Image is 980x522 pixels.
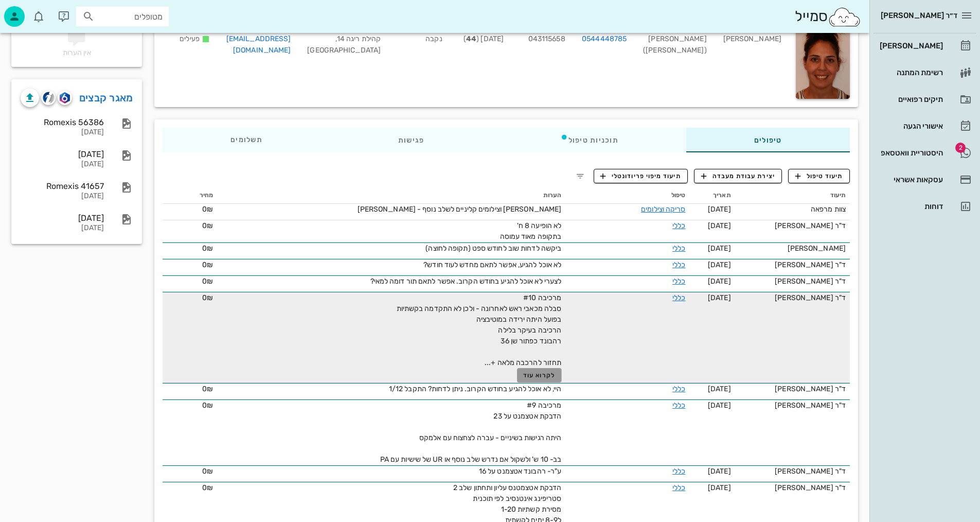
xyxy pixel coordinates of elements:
span: יצירת עבודת מעבדה [701,171,775,181]
div: אישורי הגעה [878,122,943,130]
a: 0544448785 [582,33,627,45]
div: Romexis 56386 [21,117,104,127]
div: ד"ר [PERSON_NAME] [739,400,846,411]
span: [DATE] [708,293,731,302]
a: דוחות [874,194,976,219]
a: כללי [672,221,685,230]
a: מאגר קבצים [79,90,133,106]
div: [DATE] [21,213,104,223]
a: סריקה וצילומים [641,205,685,214]
span: לא הופיעה 8 ח' בתקופה מאוד עמוסה [500,221,562,241]
button: romexis logo [58,91,72,105]
span: 0₪ [202,467,213,476]
button: לקרוא עוד [517,368,562,382]
div: ד"ר [PERSON_NAME] [739,220,846,231]
span: [DATE] [708,277,731,286]
div: ד"ר [PERSON_NAME] [739,466,846,477]
span: 043115658 [528,34,565,43]
div: סמייל [795,6,861,28]
a: כללי [672,277,685,286]
div: [DATE] [21,128,104,137]
div: ד"ר [PERSON_NAME] [739,292,846,303]
span: אין הערות [63,48,91,57]
div: נקבה [389,20,451,62]
a: כללי [672,467,685,476]
span: [DATE] [708,221,731,230]
div: צוות מרפאה [739,204,846,215]
div: ד"ר [PERSON_NAME] [739,482,846,493]
a: תיקים רפואיים [874,87,976,112]
a: [EMAIL_ADDRESS][DOMAIN_NAME] [226,34,291,55]
a: כללי [672,385,685,393]
span: 0₪ [202,385,213,393]
span: [DATE] [708,205,731,214]
div: [DATE] [21,160,104,169]
span: תשלומים [230,136,262,144]
span: לקרוא עוד [523,372,555,379]
button: תיעוד טיפול [788,169,850,183]
img: romexis logo [60,92,69,103]
span: קהילת ריגה 14 [335,34,381,43]
span: היי, לא אוכל להגיע בחודש הקרוב. ניתן לדחות? התקבל 1/12 [389,385,561,393]
a: כללי [672,260,685,269]
a: אישורי הגעה [874,114,976,138]
span: לצערי לא אוכל להגיע בחודש הקרוב. אפשר לתאם תור דומה למאי? [370,277,562,286]
span: תג [955,143,966,153]
button: תיעוד מיפוי פריודונטלי [594,169,688,183]
span: 0₪ [202,221,213,230]
button: cliniview logo [41,91,56,105]
span: 0₪ [202,277,213,286]
div: תוכניות טיפול [492,128,686,152]
th: מחיר [163,187,217,204]
span: [DATE] ( ) [464,34,504,43]
div: [PERSON_NAME] [878,42,943,50]
span: לא אוכל להגיע, אפשר לתאם מחדש לעוד חודש? [423,260,561,269]
a: כללי [672,293,685,302]
span: 0₪ [202,483,213,492]
span: [DATE] [708,467,731,476]
th: תאריך [690,187,735,204]
span: מרכיבה #9 הדבקת אטצמנט על 23 היתה רגישות בשיניים - עברה לצחצוח עם אלמקס בב- 10 ש' ולשקול אם נדרש ... [380,401,562,464]
strong: 44 [466,34,476,43]
span: תיעוד טיפול [795,171,843,181]
span: [DATE] [708,483,731,492]
a: עסקאות אשראי [874,167,976,192]
div: טיפולים [686,128,850,152]
button: יצירת עבודת מעבדה [694,169,782,183]
th: הערות [217,187,565,204]
div: פגישות [330,128,492,152]
th: תיעוד [735,187,850,204]
span: ד״ר [PERSON_NAME] [881,11,957,20]
div: ד"ר [PERSON_NAME] [739,276,846,287]
div: תיקים רפואיים [878,95,943,103]
div: Romexis 41657 [21,181,104,191]
div: [DATE] [21,224,104,233]
div: ד"ר [PERSON_NAME] [739,259,846,270]
span: 0₪ [202,244,213,253]
div: [PERSON_NAME] [739,243,846,254]
span: 0₪ [202,260,213,269]
img: SmileCloud logo [828,7,861,27]
div: ד"ר [PERSON_NAME] [739,384,846,394]
div: עסקאות אשראי [878,176,943,184]
a: כללי [672,483,685,492]
span: , [335,34,337,43]
a: כללי [672,401,685,410]
a: [PERSON_NAME] [874,33,976,58]
div: [PERSON_NAME] [715,20,790,62]
span: 0₪ [202,205,213,214]
div: [PERSON_NAME] ([PERSON_NAME]) [635,20,715,62]
a: תגהיסטוריית וואטסאפ [874,141,976,165]
span: [DATE] [708,260,731,269]
div: רשימת המתנה [878,68,943,77]
span: [DATE] [708,244,731,253]
span: תג [30,8,37,14]
span: [DATE] [708,385,731,393]
span: תיעוד מיפוי פריודונטלי [600,171,681,181]
img: cliniview logo [43,92,55,103]
th: טיפול [565,187,689,204]
span: ע"ר- רהבונד אטצמנט על 16 [479,467,561,476]
span: ביקשה לדחות שוב לחודש ספט (תקופה לחוצה) [425,244,561,253]
a: כללי [672,244,685,253]
span: [PERSON_NAME] וצילומים קליניים לשלב נוסף - [PERSON_NAME] [358,205,562,214]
